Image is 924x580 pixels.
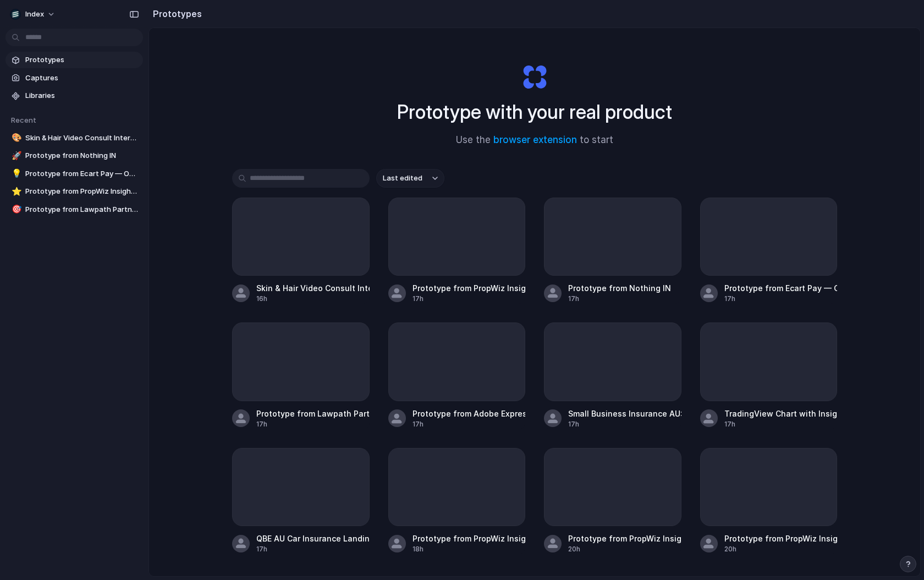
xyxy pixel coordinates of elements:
[456,133,613,147] span: Use the to start
[5,183,143,200] a: ⭐Prototype from PropWiz Insights Maroubra
[256,282,370,294] div: Skin & Hair Video Consult Interface
[25,204,139,215] span: Prototype from Lawpath Partner Offers
[413,282,526,294] div: Prototype from PropWiz Insights Maroubra
[388,448,526,554] a: Prototype from PropWiz Insights Maroubra18h
[10,133,21,144] button: 🎨
[413,544,526,554] div: 18h
[256,419,370,429] div: 17h
[568,408,681,419] div: Small Business Insurance AU: Billing Details Section
[388,198,526,304] a: Prototype from PropWiz Insights Maroubra17h
[232,198,370,304] a: Skin & Hair Video Consult Interface16h
[256,533,370,544] div: QBE AU Car Insurance Landing Page
[25,168,139,179] span: Prototype from Ecart Pay — Online Payment Platform
[12,167,19,180] div: 💡
[11,116,36,124] span: Recent
[12,150,19,162] div: 🚀
[568,294,671,304] div: 17h
[25,73,139,84] span: Captures
[724,544,838,554] div: 20h
[12,185,19,198] div: ⭐
[10,168,21,179] button: 💡
[700,198,838,304] a: Prototype from Ecart Pay — Online Payment Platform17h
[700,322,838,429] a: TradingView Chart with Insights Modal17h
[25,90,139,101] span: Libraries
[25,150,139,161] span: Prototype from Nothing IN
[25,133,139,144] span: Skin & Hair Video Consult Interface
[25,9,44,20] span: Index
[544,448,681,554] a: Prototype from PropWiz Insights Maroubra20h
[724,408,838,419] div: TradingView Chart with Insights Modal
[568,419,681,429] div: 17h
[25,186,139,197] span: Prototype from PropWiz Insights Maroubra
[10,204,21,215] button: 🎯
[148,7,202,20] h2: Prototypes
[5,52,143,68] a: Prototypes
[12,132,19,144] div: 🎨
[10,150,21,161] button: 🚀
[5,70,143,86] a: Captures
[256,294,370,304] div: 16h
[5,6,61,23] button: Index
[568,282,671,294] div: Prototype from Nothing IN
[724,533,838,544] div: Prototype from PropWiz Insights Recent Properties
[568,533,681,544] div: Prototype from PropWiz Insights Maroubra
[413,294,526,304] div: 17h
[724,294,838,304] div: 17h
[5,166,143,182] a: 💡Prototype from Ecart Pay — Online Payment Platform
[568,544,681,554] div: 20h
[232,322,370,429] a: Prototype from Lawpath Partner Offers17h
[5,147,143,164] a: 🚀Prototype from Nothing IN
[25,54,139,65] span: Prototypes
[256,408,370,419] div: Prototype from Lawpath Partner Offers
[544,198,681,304] a: Prototype from Nothing IN17h
[413,533,526,544] div: Prototype from PropWiz Insights Maroubra
[493,134,577,145] a: browser extension
[544,322,681,429] a: Small Business Insurance AU: Billing Details Section17h
[413,408,526,419] div: Prototype from Adobe Express
[5,87,143,104] a: Libraries
[413,419,526,429] div: 17h
[700,448,838,554] a: Prototype from PropWiz Insights Recent Properties20h
[383,173,422,184] span: Last edited
[376,169,444,188] button: Last edited
[388,322,526,429] a: Prototype from Adobe Express17h
[5,130,143,146] a: 🎨Skin & Hair Video Consult Interface
[256,544,370,554] div: 17h
[10,186,21,197] button: ⭐
[5,201,143,218] a: 🎯Prototype from Lawpath Partner Offers
[12,203,19,216] div: 🎯
[232,448,370,554] a: QBE AU Car Insurance Landing Page17h
[724,419,838,429] div: 17h
[397,97,672,127] h1: Prototype with your real product
[724,282,838,294] div: Prototype from Ecart Pay — Online Payment Platform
